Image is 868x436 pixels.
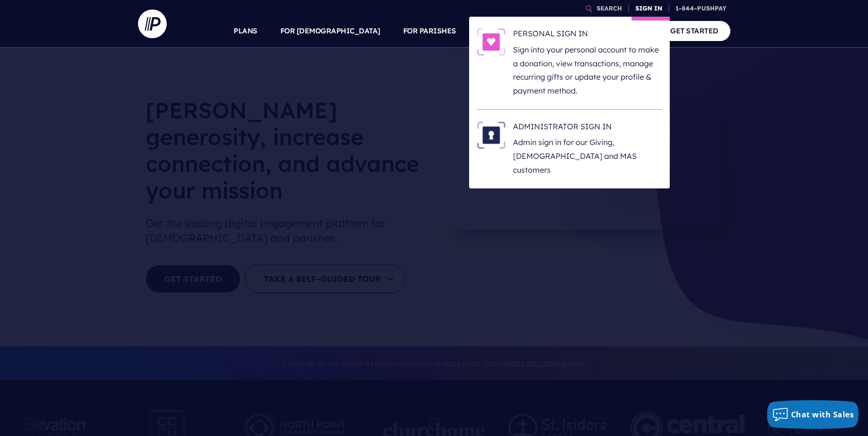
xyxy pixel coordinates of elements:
span: Chat with Sales [791,409,854,420]
a: PERSONAL SIGN IN - Illustration PERSONAL SIGN IN Sign into your personal account to make a donati... [477,28,662,98]
a: FOR PARISHES [403,14,456,48]
h6: PERSONAL SIGN IN [513,28,662,42]
img: PERSONAL SIGN IN - Illustration [477,28,505,56]
a: PLANS [234,14,257,48]
button: Chat with Sales [767,400,859,429]
p: Admin sign in for our Giving, [DEMOGRAPHIC_DATA] and MAS customers [513,135,662,176]
a: COMPANY [600,14,636,48]
a: SOLUTIONS [479,14,522,48]
a: FOR [DEMOGRAPHIC_DATA] [280,14,380,48]
h6: ADMINISTRATOR SIGN IN [513,121,662,135]
a: ADMINISTRATOR SIGN IN - Illustration ADMINISTRATOR SIGN IN Admin sign in for our Giving, [DEMOGRA... [477,121,662,177]
a: EXPLORE [544,14,578,48]
a: GET STARTED [658,21,730,41]
img: ADMINISTRATOR SIGN IN - Illustration [477,121,505,149]
p: Sign into your personal account to make a donation, view transactions, manage recurring gifts or ... [513,43,662,98]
